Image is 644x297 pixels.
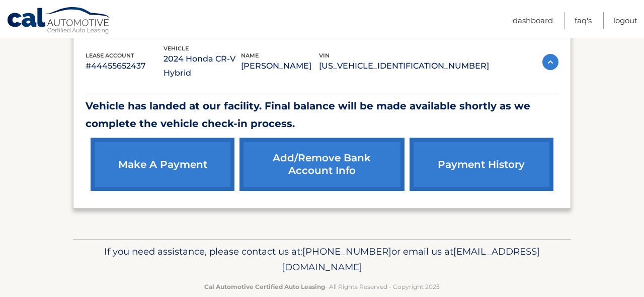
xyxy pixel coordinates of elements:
[204,283,325,290] strong: Cal Automotive Certified Auto Leasing
[613,12,637,29] a: Logout
[542,54,558,70] img: accordion-active.svg
[86,52,134,59] span: lease account
[79,244,565,276] p: If you need assistance, please contact us at: or email us at
[7,7,112,36] a: Cal Automotive
[513,12,553,29] a: Dashboard
[239,138,404,191] a: Add/Remove bank account info
[164,52,242,80] p: 2024 Honda CR-V Hybrid
[302,246,391,257] span: [PHONE_NUMBER]
[86,59,164,73] p: #44455652437
[410,138,553,191] a: payment history
[319,52,330,59] span: vin
[86,97,558,133] p: Vehicle has landed at our facility. Final balance will be made available shortly as we complete t...
[575,12,592,29] a: FAQ's
[241,52,259,59] span: name
[164,45,189,52] span: vehicle
[241,59,319,73] p: [PERSON_NAME]
[79,281,565,292] p: - All Rights Reserved - Copyright 2025
[319,59,489,73] p: [US_VEHICLE_IDENTIFICATION_NUMBER]
[91,138,234,191] a: make a payment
